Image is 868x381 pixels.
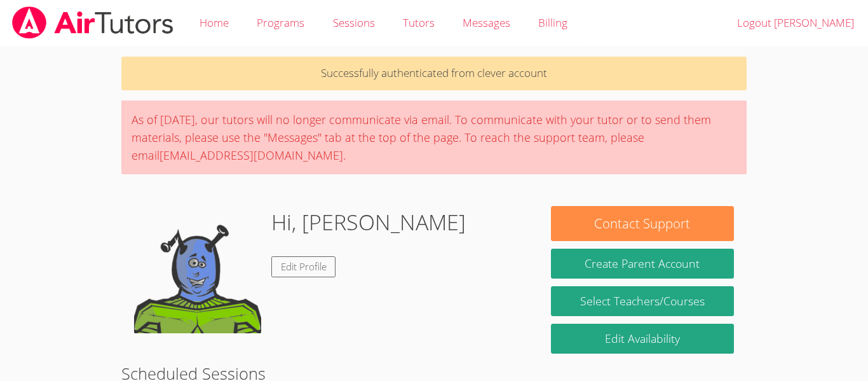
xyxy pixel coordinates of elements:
[551,249,734,279] button: Create Parent Account
[551,324,734,354] a: Edit Availability
[271,206,466,239] h1: Hi, [PERSON_NAME]
[551,206,734,241] button: Contact Support
[271,256,336,277] a: Edit Profile
[11,6,175,39] img: airtutors_banner-c4298cdbf04f3fff15de1276eac7730deb9818008684d7c2e4769d2f7ddbe033.png
[463,15,510,30] span: Messages
[134,206,261,333] img: default.png
[121,57,747,90] p: Successfully authenticated from clever account
[121,100,747,174] div: As of [DATE], our tutors will no longer communicate via email. To communicate with your tutor or ...
[551,286,734,316] a: Select Teachers/Courses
